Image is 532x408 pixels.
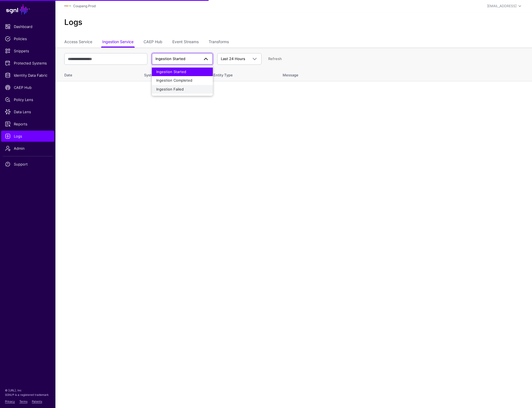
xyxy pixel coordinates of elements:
img: svg+xml;base64,PHN2ZyBpZD0iTG9nbyIgeG1sbnM9Imh0dHA6Ly93d3cudzMub3JnLzIwMDAvc3ZnIiB3aWR0aD0iMTIxLj... [64,3,71,9]
a: Logs [1,131,54,142]
span: Ingestion Started [155,56,185,61]
span: Last 24 Hours [221,56,245,61]
span: Snippets [5,48,50,54]
a: Privacy [5,400,15,403]
span: Reports [5,121,50,127]
a: Transforms [209,37,229,48]
span: Ingestion Failed [156,87,184,91]
th: Date [55,67,139,81]
a: Access Service [64,37,92,48]
a: Policies [1,33,54,44]
span: Identity Data Fabric [5,73,50,78]
a: Admin [1,143,54,154]
a: Snippets [1,45,54,56]
a: CAEP Hub [144,37,162,48]
a: Ingestion Service [102,37,134,48]
p: SGNL® is a registered trademark [5,392,50,397]
a: Patents [32,400,42,403]
span: Policy Lens [5,97,50,102]
a: Data Lens [1,106,54,117]
button: Ingestion Failed [152,85,213,94]
span: Support [5,161,50,167]
div: [EMAIL_ADDRESS] [487,4,516,9]
a: Reports [1,118,54,130]
a: Policy Lens [1,94,54,105]
span: Ingestion Started [156,69,186,74]
a: CAEP Hub [1,82,54,93]
span: Logs [5,133,50,139]
a: Terms [19,400,27,403]
span: CAEP Hub [5,85,50,90]
a: Identity Data Fabric [1,70,54,81]
a: Event Streams [172,37,199,48]
button: Ingestion Completed [152,76,213,85]
th: Message [277,67,532,81]
a: SGNL [3,3,52,16]
span: Data Lens [5,109,50,115]
span: Ingestion Completed [156,78,192,82]
a: Coupang Prod [73,4,96,8]
a: Refresh [268,56,282,61]
span: Protected Systems [5,60,50,66]
th: System of Record Name [139,67,208,81]
p: © [URL], Inc [5,388,50,392]
button: Ingestion Started [152,68,213,76]
h2: Logs [64,18,523,27]
span: Dashboard [5,24,50,29]
span: Admin [5,146,50,151]
a: Dashboard [1,21,54,32]
a: Protected Systems [1,58,54,69]
th: Entity Type [208,67,277,81]
span: Policies [5,36,50,42]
